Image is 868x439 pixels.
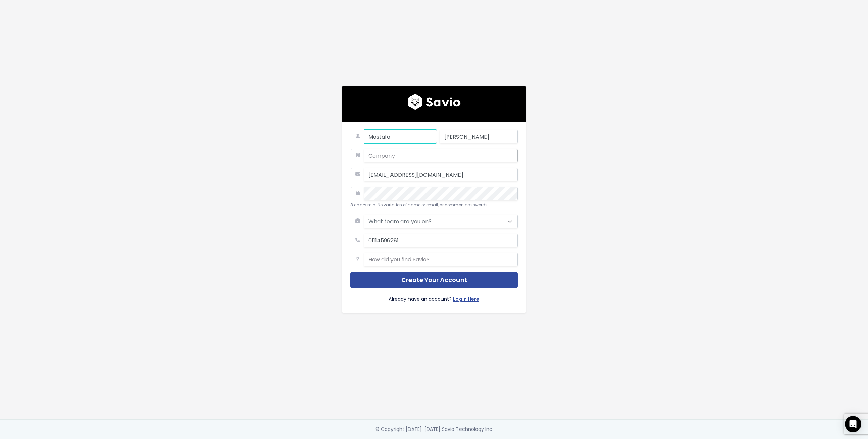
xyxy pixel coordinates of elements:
[375,425,493,434] div: © Copyright [DATE]-[DATE] Savio Technology Inc
[350,272,518,288] button: Create Your Account
[364,253,518,266] input: How did you find Savio?
[350,288,518,305] div: Already have an account?
[350,202,489,208] small: 8 chars min. No variation of name or email, or common passwords.
[408,94,461,110] img: logo600x187.a314fd40982d.png
[845,416,861,432] div: Open Intercom Messenger
[364,130,437,143] input: First Name
[364,168,518,181] input: Work Email Address
[453,295,479,305] a: Login Here
[364,234,518,247] input: Your phone number
[364,149,518,162] input: Company
[440,130,518,143] input: Last Name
